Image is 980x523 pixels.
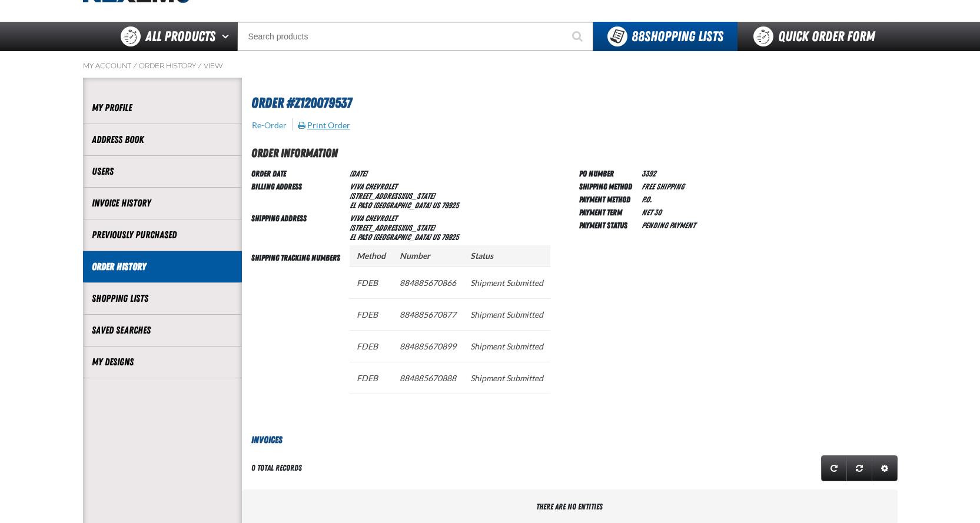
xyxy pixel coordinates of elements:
a: Address Book [92,133,233,146]
bdo: 79925 [441,201,459,210]
td: 884885670888 [393,362,463,394]
a: View [204,61,223,71]
td: Shipping Address [251,211,345,243]
span: 3392 [642,169,656,178]
button: Re-Order [251,120,287,131]
span: [GEOGRAPHIC_DATA] [373,232,431,242]
span: [DATE] [350,169,367,178]
a: Expand or Collapse Grid Settings [872,455,898,481]
div: 0 total records [251,462,302,474]
button: Print Order [297,120,351,131]
a: Order History [139,61,196,71]
span: / [198,61,202,71]
span: Viva Chevrolet [350,182,397,191]
span: EL PASO [350,201,371,210]
a: Shopping Lists [92,292,233,305]
span: Viva Chevrolet [350,214,397,223]
span: There are no entities [536,502,603,511]
a: Previously Purchased [92,228,233,242]
a: Quick Order Form [738,22,897,51]
span: US [432,232,440,242]
strong: 88 [632,28,645,45]
td: Payment Method [579,192,637,205]
td: Payment Status [579,218,637,231]
a: Saved Searches [92,324,233,337]
span: [GEOGRAPHIC_DATA] [373,201,431,210]
td: PO Number [579,166,637,179]
h3: Invoices [242,433,898,447]
button: Open All Products pages [218,22,237,51]
td: Shipment Submitted [463,330,550,362]
a: Users [92,165,233,178]
td: Order Date [251,166,345,179]
td: 884885670866 [393,267,463,298]
span: EL PASO [350,232,371,242]
a: Refresh grid action [821,455,847,481]
td: FDEB [350,267,393,298]
nav: Breadcrumbs [83,61,898,71]
span: Shopping Lists [632,28,723,45]
td: 884885670877 [393,298,463,330]
a: My Account [83,61,131,71]
td: Shipment Submitted [463,362,550,394]
a: My Profile [92,101,233,115]
button: You have 88 Shopping Lists. Open to view details [593,22,738,51]
td: FDEB [350,330,393,362]
td: Shipment Submitted [463,298,550,330]
th: Status [463,245,550,267]
span: Pending payment [642,221,695,230]
td: 884885670899 [393,330,463,362]
span: Free Shipping [642,182,684,191]
span: / [133,61,137,71]
span: [STREET_ADDRESS][US_STATE] [350,223,435,232]
bdo: 79925 [441,232,459,242]
span: US [432,201,440,210]
span: Order #Z120079537 [251,95,352,111]
a: Reset grid action [846,455,872,481]
input: Search [237,22,593,51]
td: FDEB [350,362,393,394]
a: Order History [92,260,233,274]
span: P.O. [642,195,652,204]
a: Invoice History [92,196,233,210]
td: FDEB [350,298,393,330]
td: Shipping Method [579,179,637,192]
span: Net 30 [642,208,662,217]
td: Billing Address [251,179,345,211]
td: Shipping Tracking Numbers [251,243,345,414]
td: Payment Term [579,205,637,218]
th: Number [393,245,463,267]
button: Start Searching [564,22,593,51]
span: [STREET_ADDRESS][US_STATE] [350,191,435,201]
a: My Designs [92,355,233,369]
h2: Order Information [251,144,898,162]
td: Shipment Submitted [463,267,550,298]
th: Method [350,245,393,267]
span: All Products [145,26,215,47]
